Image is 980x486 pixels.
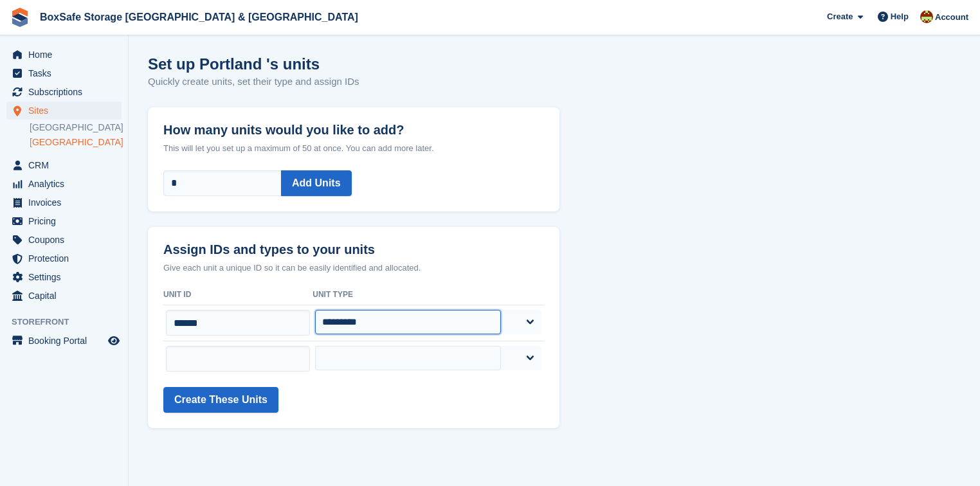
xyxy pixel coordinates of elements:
[6,332,122,350] a: menu
[6,46,122,64] a: menu
[163,285,313,305] th: Unit ID
[28,212,105,230] span: Pricing
[28,156,105,174] span: CRM
[163,142,544,155] p: This will let you set up a maximum of 50 at once. You can add more later.
[28,83,105,101] span: Subscriptions
[6,156,122,174] a: menu
[281,170,352,196] button: Add Units
[28,332,105,350] span: Booking Portal
[6,102,122,120] a: menu
[163,262,544,274] p: Give each unit a unique ID so it can be easily identified and allocated.
[6,175,122,193] a: menu
[10,8,30,27] img: stora-icon-8386f47178a22dfd0bd8f6a31ec36ba5ce8667c1dd55bd0f319d3a0aa187defe.svg
[148,75,359,89] p: Quickly create units, set their type and assign IDs
[6,249,122,267] a: menu
[148,55,359,73] h1: Set up Portland 's units
[28,249,105,267] span: Protection
[313,285,544,305] th: Unit Type
[28,268,105,286] span: Settings
[28,64,105,82] span: Tasks
[163,387,278,413] button: Create These Units
[163,242,375,257] strong: Assign IDs and types to your units
[6,287,122,305] a: menu
[6,268,122,286] a: menu
[163,107,544,138] label: How many units would you like to add?
[35,6,363,28] a: BoxSafe Storage [GEOGRAPHIC_DATA] & [GEOGRAPHIC_DATA]
[6,231,122,249] a: menu
[28,287,105,305] span: Capital
[28,231,105,249] span: Coupons
[935,11,968,24] span: Account
[6,64,122,82] a: menu
[6,194,122,212] a: menu
[30,122,122,134] a: [GEOGRAPHIC_DATA]
[30,136,122,148] a: [GEOGRAPHIC_DATA]
[28,194,105,212] span: Invoices
[28,102,105,120] span: Sites
[827,10,853,23] span: Create
[6,83,122,101] a: menu
[12,316,128,328] span: Storefront
[106,333,122,348] a: Preview store
[28,175,105,193] span: Analytics
[920,10,933,23] img: Kim
[891,10,909,23] span: Help
[6,212,122,230] a: menu
[28,46,105,64] span: Home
